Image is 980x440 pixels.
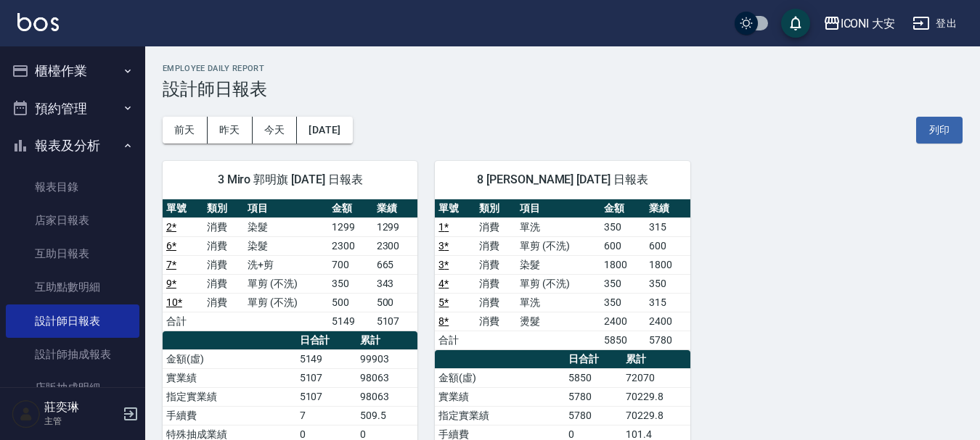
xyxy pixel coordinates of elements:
td: 消費 [203,293,244,312]
td: 單剪 (不洗) [516,274,600,293]
th: 類別 [203,199,244,218]
th: 金額 [600,199,645,218]
td: 315 [645,217,690,236]
button: 櫃檯作業 [6,52,139,90]
td: 消費 [203,255,244,274]
td: 單剪 (不洗) [516,236,600,255]
td: 500 [373,293,418,312]
td: 600 [600,236,645,255]
button: 報表及分析 [6,127,139,165]
td: 指定實業績 [435,406,565,425]
td: 5850 [565,368,622,387]
td: 5107 [296,387,357,406]
td: 燙髮 [516,312,600,331]
table: a dense table [435,199,690,350]
td: 消費 [475,293,516,312]
td: 1800 [645,255,690,274]
td: 1299 [373,217,418,236]
td: 手續費 [163,406,296,425]
td: 99903 [356,349,417,368]
td: 合計 [163,312,203,331]
td: 98063 [356,368,417,387]
a: 互助日報表 [6,237,139,270]
span: 8 [PERSON_NAME] [DATE] 日報表 [452,173,672,187]
a: 店販抽成明細 [6,371,139,404]
td: 1800 [600,255,645,274]
th: 累計 [622,350,690,369]
td: 1299 [328,217,373,236]
td: 509.5 [356,406,417,425]
img: Person [12,399,41,428]
td: 5780 [565,406,622,425]
td: 500 [328,293,373,312]
img: Logo [17,13,59,31]
td: 單剪 (不洗) [244,293,328,312]
button: 預約管理 [6,90,139,128]
button: 列印 [916,117,963,144]
td: 單剪 (不洗) [244,274,328,293]
td: 洗+剪 [244,255,328,274]
button: 今天 [253,117,298,144]
td: 5780 [565,387,622,406]
td: 5149 [296,349,357,368]
td: 5107 [296,368,357,387]
a: 報表目錄 [6,170,139,204]
td: 5850 [600,331,645,349]
td: 665 [373,255,418,274]
td: 343 [373,274,418,293]
th: 金額 [328,199,373,218]
td: 金額(虛) [163,349,296,368]
h5: 莊奕琳 [44,400,118,415]
th: 單號 [435,199,475,218]
th: 業績 [645,199,690,218]
td: 350 [600,293,645,312]
th: 項目 [244,199,328,218]
h3: 設計師日報表 [163,79,963,99]
table: a dense table [163,199,417,331]
td: 350 [600,274,645,293]
td: 染髮 [244,217,328,236]
td: 350 [600,217,645,236]
td: 實業績 [435,387,565,406]
td: 消費 [203,217,244,236]
th: 日合計 [296,331,357,350]
td: 消費 [475,236,516,255]
td: 700 [328,255,373,274]
td: 350 [645,274,690,293]
th: 項目 [516,199,600,218]
td: 染髮 [244,236,328,255]
th: 業績 [373,199,418,218]
td: 金額(虛) [435,368,565,387]
td: 315 [645,293,690,312]
td: 單洗 [516,217,600,236]
button: [DATE] [297,117,352,144]
td: 2300 [373,236,418,255]
td: 消費 [475,255,516,274]
td: 消費 [475,274,516,293]
td: 2300 [328,236,373,255]
td: 染髮 [516,255,600,274]
td: 消費 [475,217,516,236]
th: 類別 [475,199,516,218]
a: 設計師抽成報表 [6,338,139,371]
td: 2400 [600,312,645,331]
button: ICONI 大安 [817,9,902,38]
th: 累計 [356,331,417,350]
span: 3 Miro 郭明旗 [DATE] 日報表 [180,173,400,187]
button: save [781,9,810,38]
td: 實業績 [163,368,296,387]
td: 70229.8 [622,406,690,425]
td: 5780 [645,331,690,349]
th: 日合計 [565,350,622,369]
td: 單洗 [516,293,600,312]
button: 登出 [907,10,963,37]
td: 5149 [328,312,373,331]
td: 98063 [356,387,417,406]
td: 合計 [435,331,475,349]
button: 昨天 [208,117,253,144]
td: 指定實業績 [163,387,296,406]
div: ICONI 大安 [841,14,896,33]
td: 消費 [203,274,244,293]
a: 互助點數明細 [6,270,139,304]
a: 設計師日報表 [6,304,139,338]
